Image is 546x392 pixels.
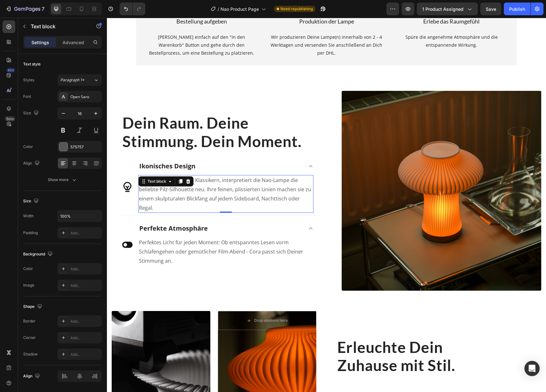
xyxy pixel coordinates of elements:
[70,352,100,357] div: Add...
[5,116,15,121] div: Beta
[23,77,34,83] div: Styles
[23,144,33,150] div: Color
[3,3,47,15] button: 7
[23,250,54,259] div: Background
[70,319,100,324] div: Add...
[147,300,181,305] div: Drop element here
[70,94,100,100] div: Open Sans
[70,230,100,236] div: Add...
[60,77,84,83] span: Paragraph 1*
[23,213,34,219] div: Width
[23,318,36,324] div: Border
[23,197,40,206] div: Size
[23,61,41,67] div: Text style
[23,109,40,118] div: Size
[23,351,38,357] div: Shadow
[417,3,478,15] button: 1 product assigned
[422,6,464,12] span: 1 product assigned
[70,266,100,272] div: Add...
[23,159,41,168] div: Align
[220,6,259,12] span: Nao Product Page
[235,73,434,273] img: gempages_509315056912041063-ff855ee2-d53c-4f77-a97a-8947f50a36a0.jpg
[120,3,145,15] div: Undo/Redo
[62,39,84,46] p: Advanced
[23,230,38,236] div: Padding
[70,144,100,150] div: 575757
[486,6,496,12] span: Save
[107,18,546,392] iframe: Design area
[5,293,103,392] img: Alt Image
[524,361,540,376] div: Open Intercom Messenger
[23,266,33,272] div: Color
[23,94,31,99] div: Font
[23,282,34,288] div: Image
[218,6,219,12] span: /
[31,23,85,30] p: Text block
[23,335,36,341] div: Corner
[230,320,434,357] h2: Erleuchte Dein Zuhause mit Stil.
[70,335,100,341] div: Add...
[23,302,43,311] div: Shape
[6,68,15,73] div: 450
[247,374,332,382] p: Deutsche Handwerkskunst
[23,174,102,186] button: Show more
[504,3,530,15] button: Publish
[57,74,102,86] button: Paragraph 1*
[280,6,313,12] span: Need republishing
[70,283,100,288] div: Add...
[48,177,77,183] div: Show more
[31,39,49,46] p: Settings
[58,210,102,222] input: Auto
[23,372,41,381] div: Align
[509,6,525,12] div: Publish
[480,3,501,15] button: Save
[42,5,44,13] p: 7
